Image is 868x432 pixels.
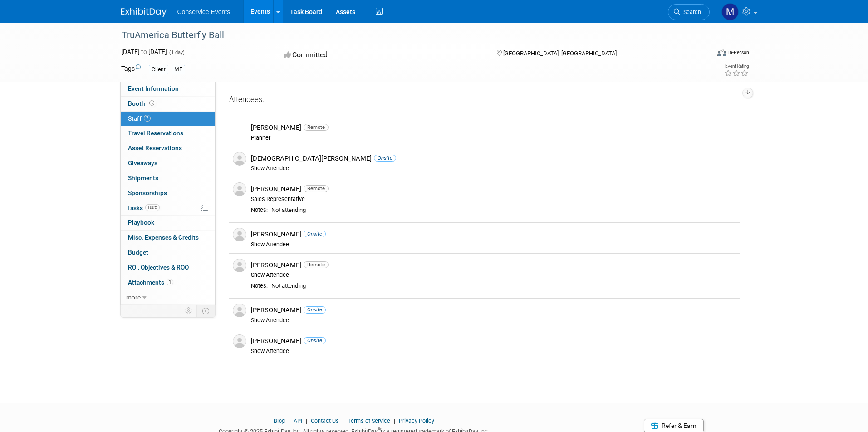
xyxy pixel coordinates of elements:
a: Terms of Service [348,417,390,424]
span: Giveaways [128,159,157,167]
div: Not attending [271,206,737,214]
span: Misc. Expenses & Credits [128,234,199,241]
span: Remote [304,124,329,131]
span: Tasks [127,204,160,211]
span: to [140,48,148,55]
a: Attachments1 [121,275,215,290]
span: | [392,417,397,424]
div: MF [172,65,185,74]
span: 100% [145,204,160,211]
span: 1 [167,279,173,285]
img: Associate-Profile-5.png [233,182,246,196]
img: Associate-Profile-5.png [233,259,246,272]
span: Search [680,9,701,15]
sup: ® [378,427,381,432]
a: Travel Reservations [121,126,215,141]
a: Budget [121,245,215,260]
span: (1 day) [168,49,185,55]
a: more [121,290,215,305]
a: Staff7 [121,112,215,126]
div: Show Attendee [251,165,737,172]
a: Sponsorships [121,186,215,201]
span: | [304,417,309,424]
div: Sales Representative [251,196,737,203]
span: Remote [304,261,329,268]
span: Booth [128,100,156,107]
span: Playbook [128,219,154,226]
div: Show Attendee [251,271,737,279]
span: Event Information [128,85,179,92]
span: Shipments [128,174,158,182]
div: Notes: [251,282,268,290]
a: Giveaways [121,156,215,171]
span: Travel Reservations [128,129,183,137]
img: Associate-Profile-5.png [233,304,246,317]
a: Contact Us [311,417,339,424]
img: Associate-Profile-5.png [233,334,246,348]
div: Planner [251,134,737,142]
td: Tags [121,64,141,74]
span: Asset Reservations [128,144,182,152]
span: Attachments [128,279,173,286]
span: Remote [304,185,329,192]
span: Onsite [304,231,326,237]
span: Onsite [304,306,326,313]
a: Search [668,4,710,20]
img: Marley Staker [721,3,739,20]
span: Conservice Events [177,8,230,15]
a: Misc. Expenses & Credits [121,231,215,245]
span: Budget [128,249,148,256]
div: Client [149,65,168,74]
img: Associate-Profile-5.png [233,152,246,166]
span: | [340,417,346,424]
span: Booth not reserved yet [147,100,156,107]
div: Committed [281,47,482,63]
div: [PERSON_NAME] [251,123,737,132]
a: Playbook [121,216,215,230]
img: ExhibitDay [121,8,167,17]
div: Not attending [271,282,737,290]
div: [PERSON_NAME] [251,185,737,193]
span: [GEOGRAPHIC_DATA], [GEOGRAPHIC_DATA] [503,50,617,57]
span: ROI, Objectives & ROO [128,264,189,271]
a: Event Information [121,82,215,96]
div: Show Attendee [251,241,737,248]
a: Asset Reservations [121,141,215,156]
div: Attendees: [229,94,740,106]
td: Personalize Event Tab Strip [181,305,197,317]
span: | [286,417,292,424]
a: API [294,417,302,424]
span: 7 [144,115,151,122]
a: Privacy Policy [399,417,434,424]
div: Event Rating [724,64,749,69]
div: [PERSON_NAME] [251,230,737,239]
a: ROI, Objectives & ROO [121,260,215,275]
td: Toggle Event Tabs [196,305,215,317]
span: Sponsorships [128,189,167,196]
div: [PERSON_NAME] [251,337,737,345]
div: [DEMOGRAPHIC_DATA][PERSON_NAME] [251,154,737,163]
div: Show Attendee [251,348,737,355]
span: Onsite [374,155,396,162]
div: TruAmerica Butterfly Ball [118,27,696,44]
div: Notes: [251,206,268,214]
div: Event Format [656,47,750,61]
div: In-Person [728,49,749,56]
div: [PERSON_NAME] [251,306,737,314]
span: Staff [128,115,151,122]
a: Booth [121,97,215,111]
a: Tasks100% [121,201,215,216]
a: Blog [274,417,285,424]
img: Associate-Profile-5.png [233,228,246,241]
span: Onsite [304,337,326,344]
span: more [126,294,141,301]
a: Shipments [121,171,215,186]
div: Show Attendee [251,317,737,324]
span: [DATE] [DATE] [121,48,167,55]
img: Format-Inperson.png [717,49,726,56]
div: [PERSON_NAME] [251,261,737,270]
